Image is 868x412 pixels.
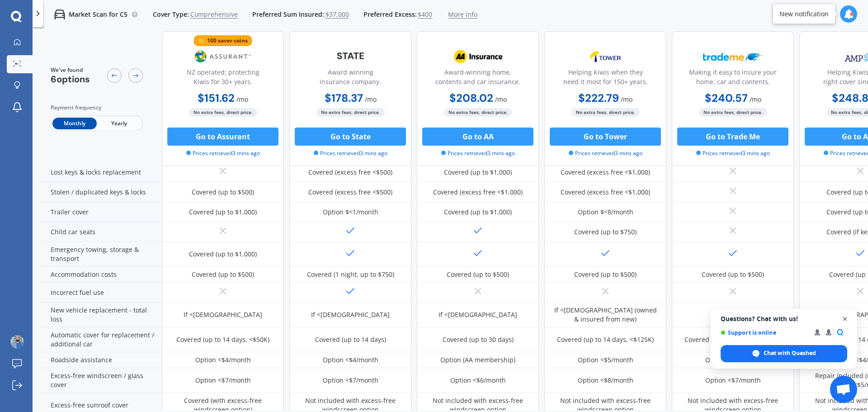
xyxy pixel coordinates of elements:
[297,67,404,90] div: Award winning insurance company.
[195,355,251,365] div: Option <$4/month
[40,368,162,393] div: Excess-free windscreen / glass cover
[702,270,764,279] div: Covered (up to $500)
[54,9,65,20] img: car.f15378c7a67c060ca3f3.svg
[574,270,637,279] div: Covered (up to $500)
[323,376,378,385] div: Option <$7/month
[721,329,808,336] span: Support is online
[52,118,97,129] span: Monthly
[40,283,162,303] div: Incorrect fuel use
[703,45,763,68] img: Trademe.webp
[551,306,660,324] div: If <[DEMOGRAPHIC_DATA] (owned & insured from new)
[40,162,162,182] div: Lost keys & locks replacement
[189,250,257,259] div: Covered (up to $1,000)
[679,67,786,90] div: Making it easy to insure your home, car and contents.
[721,345,847,362] span: Chat with Quashed
[323,208,378,217] div: Option $<1/month
[97,118,141,129] span: Yearly
[425,67,531,90] div: Award-winning home, contents and car insurance.
[321,45,380,66] img: State-text-1.webp
[576,45,635,68] img: Tower.webp
[448,45,508,68] img: AA.webp
[176,335,269,344] div: Covered (up to 14 days, <$50K)
[189,208,257,217] div: Covered (up to $1,000)
[571,108,640,117] span: No extra fees, direct price.
[192,188,254,197] div: Covered (up to $500)
[450,376,506,385] div: Option <$6/month
[448,10,477,19] span: More info
[495,95,507,104] span: / mo
[236,95,248,104] span: / mo
[578,208,633,217] div: Option $<8/month
[316,108,385,117] span: No extra fees, direct price.
[40,267,162,283] div: Accommodation costs
[252,10,324,19] span: Preferred Sum Insured:
[721,315,847,322] span: Questions? Chat with us!
[325,91,363,105] b: $178.37
[552,67,659,90] div: Helping Kiwis when they need it most for 150+ years.
[308,188,392,197] div: Covered (excess free <$500)
[51,73,90,85] span: 6 options
[40,303,162,327] div: New vehicle replacement - total loss
[439,310,517,319] div: If <[DEMOGRAPHIC_DATA]
[441,149,515,157] span: Prices retrieved 3 mins ago
[40,202,162,222] div: Trailer cover
[40,222,162,242] div: Child car seats
[311,310,390,319] div: If <[DEMOGRAPHIC_DATA]
[207,36,248,45] div: 100 saver coins
[295,128,406,146] button: Go to State
[153,10,189,19] span: Cover Type:
[323,355,378,365] div: Option <$4/month
[422,128,533,146] button: Go to AA
[569,149,642,157] span: Prices retrieved 3 mins ago
[170,67,276,90] div: NZ operated; protecting Kiwis for 30+ years.
[40,242,162,267] div: Emergency towing, storage & transport
[40,352,162,368] div: Roadside assistance
[186,149,260,157] span: Prices retrieved 3 mins ago
[444,168,512,177] div: Covered (up to $1,000)
[574,227,637,237] div: Covered (up to $750)
[418,10,432,19] span: $400
[447,270,509,279] div: Covered (up to $500)
[365,95,377,104] span: / mo
[696,149,770,157] span: Prices retrieved 3 mins ago
[705,91,748,105] b: $240.57
[314,149,387,157] span: Prices retrieved 3 mins ago
[307,270,394,279] div: Covered (1 night, up to $750)
[40,182,162,202] div: Stolen / duplicated keys & locks
[699,108,767,117] span: No extra fees, direct price.
[198,38,205,44] img: points
[705,355,761,365] div: Option <$5/month
[69,10,127,19] p: Market Scan for C5
[51,103,143,112] div: Payment frequency
[449,91,493,105] b: $208.02
[40,327,162,352] div: Automatic cover for replacement / additional car
[444,108,512,117] span: No extra fees, direct price.
[444,208,512,217] div: Covered (up to $1,000)
[561,188,650,197] div: Covered (excess free <$1,000)
[167,128,278,146] button: Go to Assurant
[195,376,251,385] div: Option <$7/month
[308,168,392,177] div: Covered (excess free <$500)
[705,376,761,385] div: Option <$7/month
[750,95,761,104] span: / mo
[578,91,619,105] b: $222.79
[621,95,632,104] span: / mo
[764,349,816,357] span: Chat with Quashed
[550,128,661,146] button: Go to Tower
[561,168,650,177] div: Covered (excess free <$1,000)
[363,10,417,19] span: Preferred Excess:
[677,128,788,146] button: Go to Trade Me
[578,376,633,385] div: Option <$8/month
[192,270,254,279] div: Covered (up to $500)
[684,335,781,344] div: Covered (up to 14 days, <$125K)
[184,310,262,319] div: If <[DEMOGRAPHIC_DATA]
[830,376,857,403] a: Open chat
[315,335,386,344] div: Covered (up to 14 days)
[779,9,829,19] div: New notification
[189,108,257,117] span: No extra fees, direct price.
[198,91,235,105] b: $151.62
[440,355,515,365] div: Option (AA membership)
[190,10,238,19] span: Comprehensive
[443,335,514,344] div: Covered (up to 30 days)
[578,355,633,365] div: Option <$5/month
